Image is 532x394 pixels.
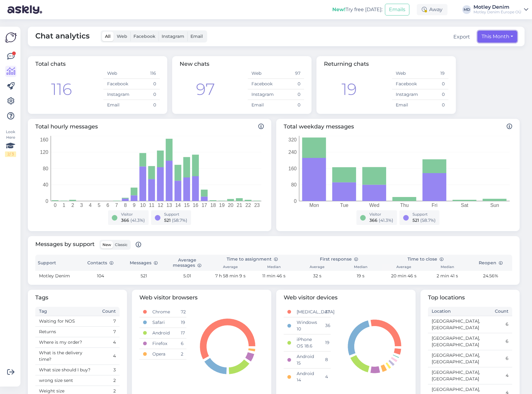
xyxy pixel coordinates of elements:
td: 0 [420,100,448,110]
div: 19 [342,77,357,101]
td: Windows 10 [293,317,321,334]
span: All [105,34,111,39]
tspan: 6 [107,203,109,208]
th: Messages [122,255,165,271]
td: [MEDICAL_DATA] [293,307,321,317]
td: [GEOGRAPHIC_DATA], [GEOGRAPHIC_DATA] [428,333,470,350]
td: 6 [470,350,512,367]
td: Safari [149,317,177,328]
td: 5.01 [165,271,209,281]
td: 0 [276,79,304,89]
th: Tag [35,307,98,316]
td: 11 min 46 s [252,271,295,281]
td: Facebook [103,79,132,89]
td: 6 [470,333,512,350]
tspan: 0 [46,199,48,204]
td: Returns [35,326,98,337]
tspan: Wed [369,203,380,208]
td: What size should I buy? [35,365,98,375]
td: Android [149,328,177,338]
td: 7 h 58 min 9 s [209,271,252,281]
td: iPhone OS 18.6 [293,334,321,351]
td: [GEOGRAPHIC_DATA], [GEOGRAPHIC_DATA] [428,367,470,384]
td: 2 min 41 s [425,271,469,281]
span: Messages by support [35,240,141,250]
td: Instagram [248,89,276,100]
tspan: 20 [228,203,233,208]
div: 2 / 3 [5,151,16,157]
span: ( 58.7 %) [420,217,436,223]
td: What is the delivery time? [35,347,98,365]
td: 0 [276,100,304,110]
td: 4 [98,337,120,347]
div: Visitor [121,212,145,217]
span: Total weekday messages [284,123,512,131]
button: This Month [477,31,517,43]
td: 19 s [339,271,382,281]
td: Instagram [103,89,132,100]
span: 366 [369,217,377,223]
td: Email [248,100,276,110]
tspan: 15 [184,203,190,208]
td: Opera [149,349,177,359]
tspan: Mon [309,203,319,208]
td: 4 [470,367,512,384]
th: Contacts [79,255,122,271]
tspan: 10 [140,203,146,208]
td: 8 [321,351,331,368]
td: Motley Denim [35,271,79,281]
td: 97 [276,68,304,79]
span: 366 [121,217,129,223]
td: 72 [177,307,186,317]
tspan: 18 [210,203,216,208]
tspan: Fri [432,203,438,208]
div: Motley Denim Europe OÜ [473,10,521,15]
tspan: 8 [124,203,127,208]
button: Emails [385,4,409,16]
tspan: 22 [246,203,251,208]
td: 6 [470,316,512,333]
td: 36 [321,317,331,334]
th: First response [295,255,382,264]
td: Web [103,68,132,79]
td: 0 [276,89,304,100]
td: 0 [420,79,448,89]
tspan: 5 [98,203,100,208]
td: 3 [98,365,120,375]
tspan: 80 [43,166,48,171]
tspan: 16 [193,203,198,208]
th: Time to assignment [209,255,295,264]
td: Waiting for NOS [35,316,98,326]
th: Reopen [469,255,512,271]
th: Location [428,307,470,316]
td: 20 min 46 s [382,271,425,281]
td: 0 [420,89,448,100]
tspan: 4 [89,203,92,208]
td: 37 [321,307,331,317]
span: New [102,242,111,247]
div: Export [453,33,470,41]
tspan: 160 [40,137,48,142]
td: 6 [177,338,186,349]
td: Android 14 [293,368,321,385]
span: Web visitor browsers [139,293,264,302]
td: Where is my order? [35,337,98,347]
div: Support [412,212,436,217]
td: 116 [132,68,160,79]
span: Web [117,34,127,39]
tspan: 7 [115,203,118,208]
span: Instagram [162,34,184,39]
div: 116 [51,77,72,101]
tspan: 0 [54,203,57,208]
td: wrong size sent [35,375,98,386]
th: Count [98,307,120,316]
div: Visitor [369,212,393,217]
td: Firefox [149,338,177,349]
td: 0 [132,100,160,110]
th: Average [382,264,425,271]
td: 7 [98,326,120,337]
span: ( 41.3 %) [379,217,393,223]
tspan: 80 [291,182,297,187]
span: Total hourly messages [35,123,264,131]
td: Web [248,68,276,79]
